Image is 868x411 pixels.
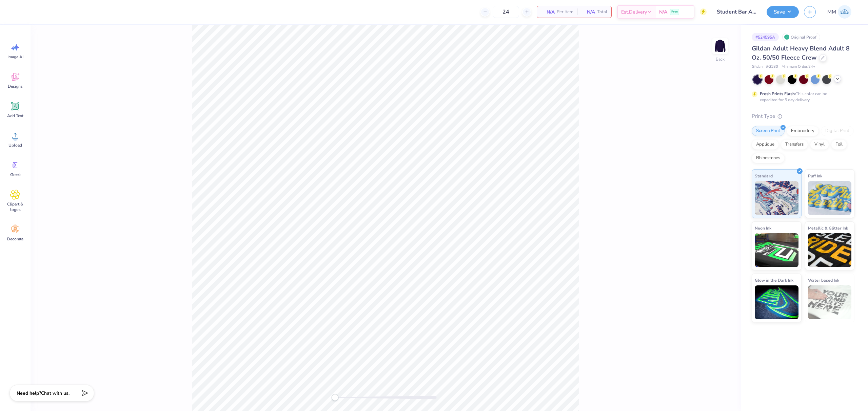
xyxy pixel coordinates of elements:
div: Original Proof [782,33,820,41]
div: Embroidery [787,126,819,136]
span: Designs [8,84,23,89]
span: Metallic & Glitter Ink [808,224,848,232]
img: Water based Ink [808,285,852,319]
span: Chat with us. [41,390,70,396]
span: Add Text [7,113,23,118]
a: MM [824,5,854,19]
span: Total [597,8,607,16]
input: Untitled Design [712,5,762,19]
div: Applique [752,139,779,150]
div: Transfers [781,139,808,150]
span: Neon Ink [755,224,771,232]
span: Upload [8,143,22,148]
input: – – [493,6,519,18]
span: N/A [659,8,667,16]
img: Neon Ink [755,233,798,267]
div: This color can be expedited for 5 day delivery. [760,91,843,103]
span: Greek [10,172,21,177]
span: Clipart & logos [4,201,26,212]
span: Glow in the Dark Ink [755,277,793,284]
span: Decorate [7,236,23,242]
span: # G180 [766,64,778,70]
strong: Need help? [17,390,41,396]
span: Est. Delivery [621,8,647,16]
span: Puff Ink [808,172,822,179]
img: Standard [755,181,798,215]
div: Foil [831,139,847,150]
span: Standard [755,172,773,179]
strong: Fresh Prints Flash: [760,91,796,96]
div: Vinyl [810,139,829,150]
span: Water based Ink [808,277,839,284]
span: N/A [581,8,595,16]
img: Glow in the Dark Ink [755,285,798,319]
span: Per Item [557,8,573,16]
div: Print Type [752,112,854,120]
div: Accessibility label [332,394,338,401]
div: Screen Print [752,126,785,136]
img: Mariah Myssa Salurio [838,5,851,19]
span: Free [671,9,678,14]
span: Image AI [7,54,23,60]
button: Save [767,6,799,18]
div: # 524595A [752,33,779,41]
img: Puff Ink [808,181,852,215]
span: Gildan [752,64,763,70]
span: N/A [541,8,555,16]
div: Back [716,56,725,62]
span: MM [827,8,836,16]
span: Minimum Order: 24 + [782,64,815,70]
div: Rhinestones [752,153,785,163]
img: Back [713,39,727,53]
img: Metallic & Glitter Ink [808,233,852,267]
span: Gildan Adult Heavy Blend Adult 8 Oz. 50/50 Fleece Crew [752,44,850,62]
div: Digital Print [821,126,854,136]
